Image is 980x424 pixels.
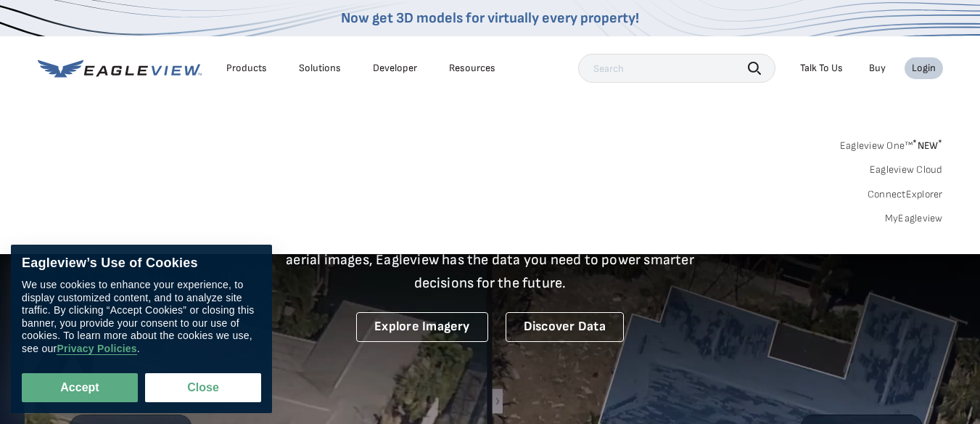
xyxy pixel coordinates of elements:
a: Buy [869,62,886,75]
button: Accept [22,373,138,402]
div: Products [226,62,267,75]
div: Eagleview’s Use of Cookies [22,256,261,272]
span: NEW [913,139,942,152]
a: Now get 3D models for virtually every property! [341,9,639,27]
div: Login [912,62,936,75]
a: Explore Imagery [356,312,488,342]
a: ConnectExplorer [868,188,943,201]
div: We use cookies to enhance your experience, to display customized content, and to analyze site tra... [22,279,261,355]
div: Solutions [299,62,341,75]
div: Talk To Us [800,62,843,75]
a: Eagleview One™*NEW* [840,135,943,152]
input: Search [578,54,775,83]
button: Close [145,373,261,402]
a: Eagleview Cloud [870,163,943,176]
a: Discover Data [506,312,624,342]
p: A new era starts here. Built on more than 3.5 billion high-resolution aerial images, Eagleview ha... [268,225,712,295]
a: Privacy Policies [57,343,136,355]
div: Resources [449,62,495,75]
a: MyEagleview [885,212,943,225]
a: Developer [373,62,417,75]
